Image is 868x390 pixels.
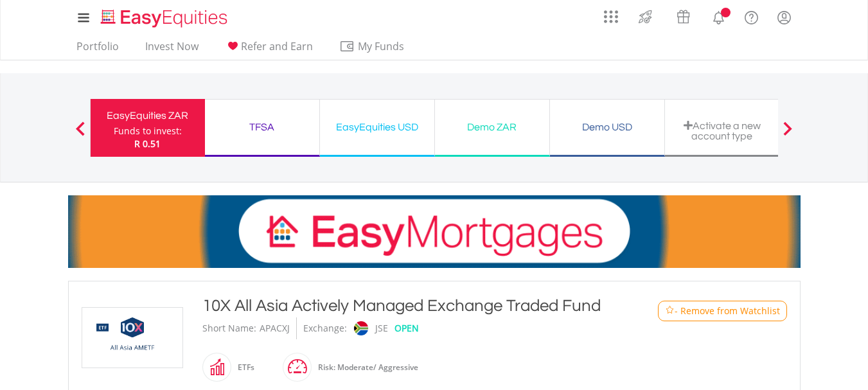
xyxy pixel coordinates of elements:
[664,3,702,27] a: Vouchers
[98,8,233,29] img: EasyEquities_Logo.png
[220,40,318,60] a: Refer and Earn
[134,137,161,150] span: R 0.51
[673,6,694,27] img: vouchers-v2.svg
[375,317,388,339] div: JSE
[702,3,735,29] a: Notifications
[96,3,233,29] a: Home page
[665,306,675,315] img: Watchlist
[596,3,626,24] a: AppsGrid
[353,321,368,335] img: jse.png
[443,118,542,136] div: Demo ZAR
[635,6,656,27] img: thrive-v2.svg
[735,3,768,29] a: FAQ's and Support
[675,305,780,317] span: - Remove from Watchlist
[312,352,418,383] div: Risk: Moderate/ Aggressive
[328,118,427,136] div: EasyEquities USD
[673,120,772,141] div: Activate a new account type
[140,40,204,60] a: Invest Now
[71,40,124,60] a: Portfolio
[114,125,182,137] div: Funds to invest:
[394,317,419,339] div: OPEN
[558,118,657,136] div: Demo USD
[339,38,423,55] span: My Funds
[768,3,801,31] a: My Profile
[241,39,313,53] span: Refer and Earn
[213,118,312,136] div: TFSA
[260,317,290,339] div: APACXJ
[658,301,787,321] button: Watchlist - Remove from Watchlist
[231,352,254,383] div: ETFs
[68,195,801,268] img: EasyMortage Promotion Banner
[98,107,197,125] div: EasyEquities ZAR
[84,308,181,368] img: EQU.ZA.APACXJ.png
[303,317,347,339] div: Exchange:
[202,294,606,317] div: 10X All Asia Actively Managed Exchange Traded Fund
[202,317,256,339] div: Short Name:
[604,10,618,24] img: grid-menu-icon.svg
